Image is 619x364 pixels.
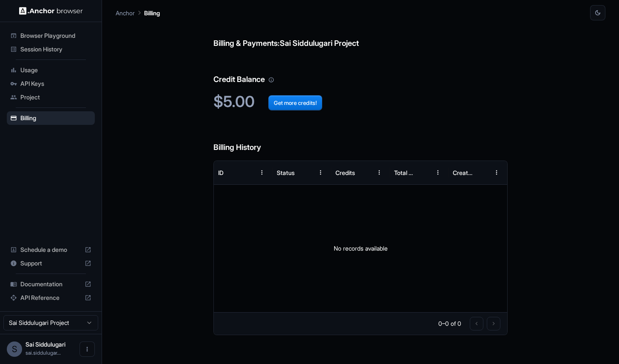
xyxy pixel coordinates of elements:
[7,341,22,357] div: S
[372,165,387,180] button: Menu
[213,56,507,86] h6: Credit Balance
[116,8,160,17] nav: breadcrumb
[277,169,295,176] div: Status
[7,111,95,125] div: Billing
[116,8,135,17] p: Anchor
[335,169,355,176] div: Credits
[7,63,95,77] div: Usage
[20,45,91,54] span: Session History
[20,293,81,302] span: API Reference
[7,77,95,90] div: API Keys
[19,7,83,15] img: Anchor Logo
[489,165,504,180] button: Menu
[438,319,461,328] p: 0–0 of 0
[213,20,507,50] h6: Billing & Payments: Sai Siddulugari Project
[20,79,91,88] span: API Keys
[26,350,61,356] span: sai.siddulugari@pocket.health
[268,95,322,110] button: Get more credits!
[20,245,81,254] span: Schedule a demo
[144,8,160,17] p: Billing
[20,93,91,102] span: Project
[7,90,95,104] div: Project
[394,169,414,176] div: Total Cost
[20,114,91,122] span: Billing
[415,165,430,180] button: Sort
[7,277,95,291] div: Documentation
[20,66,91,74] span: Usage
[453,169,473,176] div: Created
[7,42,95,56] div: Session History
[268,77,274,83] svg: Your credit balance will be consumed as you use the API. Visit the usage page to view a breakdown...
[20,259,81,268] span: Support
[430,165,446,180] button: Menu
[218,169,224,176] div: ID
[80,341,95,357] button: Open menu
[254,165,270,180] button: Menu
[7,29,95,42] div: Browser Playground
[20,280,81,288] span: Documentation
[7,243,95,257] div: Schedule a demo
[7,291,95,305] div: API Reference
[298,165,313,180] button: Sort
[313,165,328,180] button: Menu
[239,165,254,180] button: Sort
[214,185,507,312] div: No records available
[474,165,489,180] button: Sort
[7,257,95,270] div: Support
[26,341,65,348] span: Sai Siddulugari
[213,93,507,111] h2: $5.00
[356,165,372,180] button: Sort
[20,31,91,40] span: Browser Playground
[213,124,507,154] h6: Billing History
